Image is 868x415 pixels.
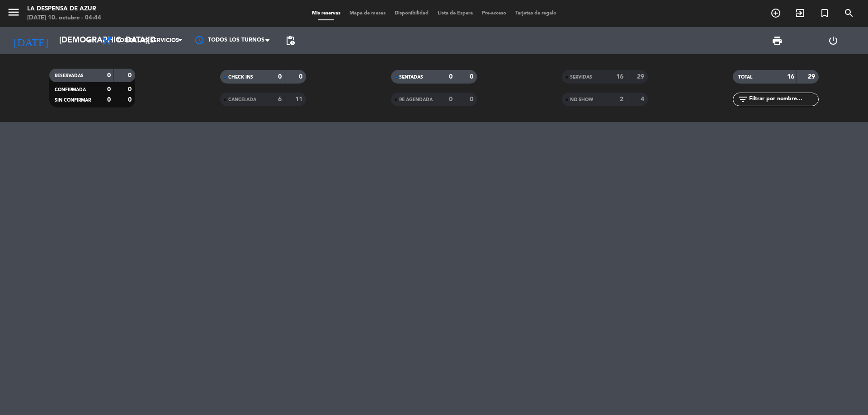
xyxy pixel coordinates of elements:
strong: 0 [107,86,111,93]
strong: 16 [616,74,623,80]
span: CANCELADA [228,98,256,102]
div: LOG OUT [805,27,861,54]
i: turned_in_not [819,8,830,19]
span: Todos los servicios [117,37,179,44]
i: exit_to_app [795,8,806,19]
span: SERVIDAS [570,75,592,79]
strong: 29 [637,74,646,80]
span: TOTAL [738,75,752,79]
span: print [772,35,783,46]
strong: 11 [295,96,304,103]
strong: 0 [449,96,453,103]
strong: 0 [128,97,133,103]
strong: 0 [128,86,133,93]
i: power_settings_new [828,35,839,46]
span: SENTADAS [399,75,423,79]
span: Mis reservas [307,11,345,16]
strong: 0 [470,96,475,103]
strong: 0 [299,74,304,80]
strong: 0 [470,74,475,80]
button: menu [7,5,20,22]
span: Mapa de mesas [345,11,390,16]
span: Tarjetas de regalo [511,11,561,16]
span: RE AGENDADA [399,98,433,102]
span: RESERVADAS [55,74,84,78]
strong: 6 [278,96,282,103]
input: Filtrar por nombre... [748,94,818,104]
span: SIN CONFIRMAR [55,98,91,103]
div: La Despensa de Azur [27,5,101,14]
strong: 0 [449,74,453,80]
strong: 16 [787,74,794,80]
span: Pre-acceso [477,11,511,16]
i: [DATE] [7,31,55,51]
i: arrow_drop_down [84,35,95,46]
strong: 0 [128,72,133,79]
span: pending_actions [285,35,296,46]
strong: 4 [641,96,646,103]
strong: 0 [107,97,111,103]
i: menu [7,5,20,19]
span: NO SHOW [570,98,593,102]
span: CONFIRMADA [55,88,86,92]
span: Disponibilidad [390,11,433,16]
strong: 0 [278,74,282,80]
strong: 2 [620,96,623,103]
i: search [844,8,854,19]
strong: 0 [107,72,111,79]
div: [DATE] 10. octubre - 04:44 [27,14,101,23]
i: add_circle_outline [770,8,781,19]
span: CHECK INS [228,75,253,79]
strong: 29 [808,74,817,80]
i: filter_list [737,94,748,105]
span: Lista de Espera [433,11,477,16]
